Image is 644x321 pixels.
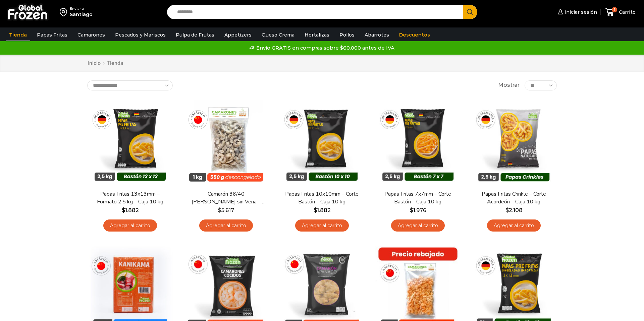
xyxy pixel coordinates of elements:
[361,28,392,41] a: Abarrotes
[556,5,597,19] a: Iniciar sesión
[283,190,361,206] a: Papas Fritas 10x10mm – Corte Bastón – Caja 10 kg
[218,207,221,213] span: $
[612,7,617,12] span: 1
[475,190,552,206] a: Papas Fritas Crinkle – Corte Acordeón – Caja 10 kg
[122,207,139,213] bdi: 1.882
[60,6,70,18] img: address-field-icon.svg
[87,80,173,90] select: Pedido de la tienda
[87,60,123,67] nav: Breadcrumb
[172,28,218,41] a: Pulpa de Frutas
[391,219,445,232] a: Agregar al carrito: “Papas Fritas 7x7mm - Corte Bastón - Caja 10 kg”
[314,207,317,213] span: $
[74,28,108,41] a: Camarones
[70,11,93,18] div: Santiago
[505,207,523,213] bdi: 2.108
[87,60,101,67] a: Inicio
[103,219,157,232] a: Agregar al carrito: “Papas Fritas 13x13mm - Formato 2,5 kg - Caja 10 kg”
[563,9,597,15] span: Iniciar sesión
[295,219,349,232] a: Agregar al carrito: “Papas Fritas 10x10mm - Corte Bastón - Caja 10 kg”
[505,207,509,213] span: $
[218,207,234,213] bdi: 5.617
[604,4,637,20] a: 1 Carrito
[34,28,71,41] a: Papas Fritas
[199,219,253,232] a: Agregar al carrito: “Camarón 36/40 Crudo Pelado sin Vena - Bronze - Caja 10 kg”
[112,28,169,41] a: Pescados y Mariscos
[70,6,93,11] div: Enviar a
[314,207,331,213] bdi: 1.882
[92,190,169,206] a: Papas Fritas 13x13mm – Formato 2,5 kg – Caja 10 kg
[410,207,413,213] span: $
[301,28,333,41] a: Hortalizas
[617,9,636,15] span: Carrito
[258,28,298,41] a: Queso Crema
[487,219,541,232] a: Agregar al carrito: “Papas Fritas Crinkle - Corte Acordeón - Caja 10 kg”
[379,190,457,206] a: Papas Fritas 7x7mm – Corte Bastón – Caja 10 kg
[187,190,265,206] a: Camarón 36/40 [PERSON_NAME] sin Vena – Bronze – Caja 10 kg
[498,81,520,89] span: Mostrar
[6,28,30,41] a: Tienda
[122,207,125,213] span: $
[410,207,426,213] bdi: 1.976
[107,60,123,66] h1: Tienda
[336,28,358,41] a: Pollos
[463,5,477,19] button: Search button
[221,28,255,41] a: Appetizers
[396,28,433,41] a: Descuentos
